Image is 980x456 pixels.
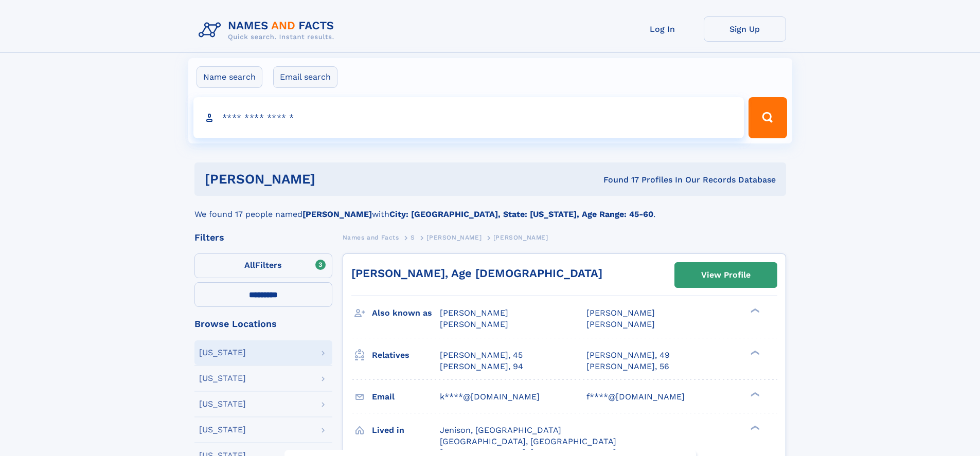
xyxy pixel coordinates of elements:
a: [PERSON_NAME], 49 [586,350,670,361]
h3: Email [372,388,440,406]
div: [US_STATE] [199,374,246,382]
a: View Profile [675,263,777,287]
a: Log In [621,16,704,42]
a: Names and Facts [343,231,399,244]
div: Found 17 Profiles In Our Records Database [459,174,776,186]
span: [PERSON_NAME] [440,319,508,329]
img: Logo Names and Facts [194,16,343,44]
div: ❯ [748,349,760,356]
label: Email search [273,66,337,88]
div: [US_STATE] [199,400,246,408]
label: Filters [194,253,332,278]
div: View Profile [701,263,751,287]
span: All [244,260,255,270]
h1: [PERSON_NAME] [205,173,459,186]
input: search input [193,97,744,138]
div: ❯ [748,307,760,314]
div: We found 17 people named with . [194,196,786,221]
span: [GEOGRAPHIC_DATA], [GEOGRAPHIC_DATA] [440,436,616,446]
a: [PERSON_NAME], 94 [440,361,523,372]
div: ❯ [748,424,760,431]
b: [PERSON_NAME] [302,209,372,219]
a: [PERSON_NAME], 45 [440,350,523,361]
h3: Relatives [372,346,440,364]
a: Sign Up [704,16,786,42]
button: Search Button [749,97,787,138]
div: [US_STATE] [199,349,246,357]
span: [PERSON_NAME] [493,234,548,241]
b: City: [GEOGRAPHIC_DATA], State: [US_STATE], Age Range: 45-60 [389,209,653,219]
div: ❯ [748,391,760,397]
h3: Also known as [372,304,440,322]
a: [PERSON_NAME], Age [DEMOGRAPHIC_DATA] [351,267,602,280]
span: [PERSON_NAME] [440,308,508,318]
div: [US_STATE] [199,426,246,434]
span: Jenison, [GEOGRAPHIC_DATA] [440,425,561,435]
div: Browse Locations [194,319,332,329]
span: [PERSON_NAME] [586,319,655,329]
label: Name search [197,66,262,88]
span: S [411,234,415,241]
span: [PERSON_NAME] [426,234,482,241]
div: Filters [194,233,332,242]
a: [PERSON_NAME], 56 [586,361,669,372]
a: [PERSON_NAME] [426,231,482,244]
a: S [411,231,415,244]
h3: Lived in [372,422,440,439]
span: [PERSON_NAME] [586,308,655,318]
